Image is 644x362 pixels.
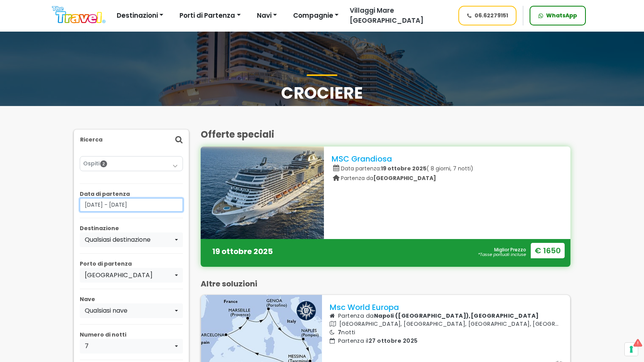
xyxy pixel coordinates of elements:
[373,174,436,182] b: [GEOGRAPHIC_DATA]
[83,160,179,168] a: Ospiti2
[297,301,316,320] img: msc logo
[332,153,392,164] a: MSC Grandiosa
[330,337,562,345] p: Partenza il
[546,12,577,20] span: WhatsApp
[201,239,570,267] a: 19 ottobre 2025 Miglior Prezzo*Tasse portuali incluse € 1650
[80,295,183,303] p: Nave
[74,74,570,103] h1: Crociere
[344,6,451,25] a: Villaggi Mare [GEOGRAPHIC_DATA]
[80,232,183,247] button: Qualsiasi destinazione
[80,190,183,198] p: Data di partenza
[458,6,517,25] a: 06.62279151
[80,303,183,318] button: Qualsiasi nave
[80,136,102,144] p: Ricerca
[80,331,183,339] p: Numero di notti
[52,6,106,24] img: Logo The Travel
[531,243,565,258] strong: € 1650
[201,129,570,140] p: Offerte speciali
[475,12,508,20] span: 06.62279151
[350,6,424,25] span: Villaggi Mare [GEOGRAPHIC_DATA]
[330,320,562,328] p: [GEOGRAPHIC_DATA], [GEOGRAPHIC_DATA], [GEOGRAPHIC_DATA], [GEOGRAPHIC_DATA], [GEOGRAPHIC_DATA], [G...
[288,8,344,24] button: Compagnie
[330,312,562,320] p: Partenza da
[80,224,183,232] p: Destinazione
[338,328,341,336] span: 7
[85,342,173,351] div: 7
[85,306,173,315] div: Qualsiasi nave
[381,165,426,172] b: 19 ottobre 2025
[478,247,526,257] span: Miglior Prezzo
[478,252,526,257] em: *Tasse portuali incluse
[330,303,562,312] p: Msc World Europa
[80,260,183,268] p: Porto di partenza
[201,279,570,288] p: Altre soluzioni
[369,337,418,345] span: 27 ottobre 2025
[100,160,107,167] span: 2
[530,6,586,25] a: WhatsApp
[74,130,189,150] div: Ricerca
[174,8,245,24] button: Porti di Partenza
[80,268,183,283] button: Napoli
[374,312,539,320] b: Napoli ([GEOGRAPHIC_DATA]),[GEOGRAPHIC_DATA]
[80,339,183,354] button: 7
[332,163,563,183] p: Data partenza: ( 8 giorni, 7 notti) Partenza da
[85,235,173,244] div: Qualsiasi destinazione
[85,271,173,280] div: [GEOGRAPHIC_DATA]
[252,8,282,24] button: Navi
[212,246,273,257] b: 19 ottobre 2025
[330,328,562,337] p: notti
[151,118,374,267] img: 71598e17940d11ed88f20608f5526cb6.jpg
[112,8,168,24] button: Destinazioni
